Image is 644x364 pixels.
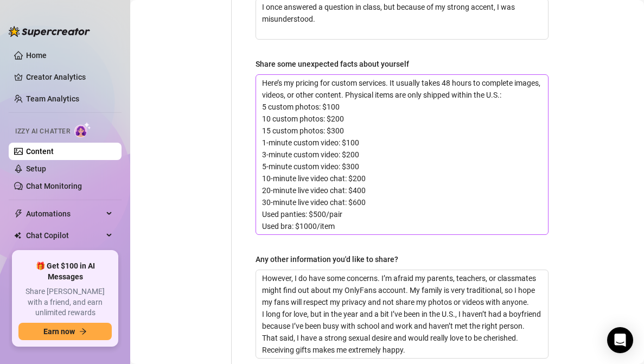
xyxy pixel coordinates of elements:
[607,327,633,353] div: Open Intercom Messenger
[43,327,75,336] span: Earn now
[26,147,54,156] a: Content
[26,51,47,60] a: Home
[26,94,79,103] a: Team Analytics
[256,270,548,358] textarea: Any other information you'd like to share?
[256,253,406,265] label: Any other information you'd like to share?
[26,68,113,86] a: Creator Analytics
[9,26,90,37] img: logo-BBDzfeDw.svg
[18,286,112,318] span: Share [PERSON_NAME] with a friend, and earn unlimited rewards
[14,209,23,218] span: thunderbolt
[18,261,112,282] span: 🎁 Get $100 in AI Messages
[26,227,103,244] span: Chat Copilot
[256,58,409,70] div: Share some unexpected facts about yourself
[15,126,70,137] span: Izzy AI Chatter
[26,182,82,190] a: Chat Monitoring
[18,323,112,340] button: Earn nowarrow-right
[26,205,103,222] span: Automations
[14,232,21,239] img: Chat Copilot
[79,328,87,335] span: arrow-right
[256,253,398,265] div: Any other information you'd like to share?
[26,164,46,173] a: Setup
[256,58,417,70] label: Share some unexpected facts about yourself
[256,75,548,234] textarea: Share some unexpected facts about yourself
[74,122,91,138] img: AI Chatter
